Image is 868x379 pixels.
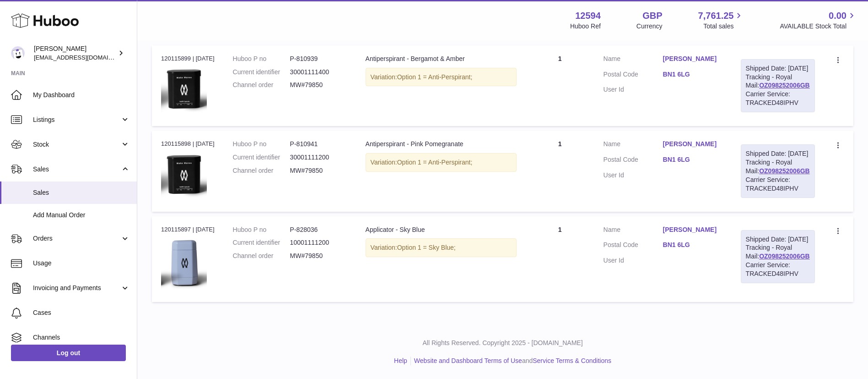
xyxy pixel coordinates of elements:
div: Antiperspirant - Bergamot & Amber [366,55,517,63]
a: BN1 6LG [663,241,722,249]
dt: User Id [604,85,663,94]
li: and [411,357,611,365]
dd: MW#79850 [290,166,347,175]
span: Sales [33,165,120,174]
a: Help [394,357,407,364]
dd: P-810941 [290,140,347,148]
span: AVAILABLE Stock Total [780,22,857,31]
span: Option 1 = Anti-Perspirant; [397,73,473,81]
div: Tracking - Royal Mail: [741,59,815,112]
div: Carrier Service: TRACKED48IPHV [746,261,810,278]
span: [EMAIL_ADDRESS][DOMAIN_NAME] [34,54,135,61]
td: 1 [526,216,594,302]
dt: Postal Code [604,70,663,81]
dt: Channel order [233,166,290,175]
a: 7,761.25 Total sales [698,10,744,31]
div: [PERSON_NAME] [34,44,116,62]
dt: Postal Code [604,155,663,166]
img: 125941691598806.png [161,66,207,112]
strong: 12594 [575,10,601,22]
a: [PERSON_NAME] [663,140,722,148]
td: 1 [526,45,594,126]
div: Variation: [366,238,517,257]
a: Website and Dashboard Terms of Use [414,357,522,364]
span: Option 1 = Sky Blue; [397,244,456,251]
span: Add Manual Order [33,211,130,220]
div: Carrier Service: TRACKED48IPHV [746,176,810,193]
dt: Channel order [233,252,290,260]
dt: Channel order [233,81,290,89]
span: Cases [33,308,130,317]
span: Invoicing and Payments [33,284,120,292]
div: Shipped Date: [DATE] [746,64,810,73]
dd: MW#79850 [290,252,347,260]
span: Sales [33,188,130,197]
td: 1 [526,131,594,211]
div: Huboo Ref [570,22,601,31]
img: internalAdmin-12594@internal.huboo.com [11,46,25,60]
div: Shipped Date: [DATE] [746,235,810,244]
span: Channels [33,333,130,342]
dt: User Id [604,256,663,265]
a: Log out [11,345,126,361]
dd: 30001111200 [290,153,347,162]
div: 120115897 | [DATE] [161,225,215,234]
div: Tracking - Royal Mail: [741,144,815,198]
span: Orders [33,234,120,243]
dd: MW#79850 [290,81,347,89]
a: Service Terms & Conditions [533,357,611,364]
div: Carrier Service: TRACKED48IPHV [746,90,810,107]
div: Variation: [366,68,517,87]
dt: Huboo P no [233,225,290,234]
dt: User Id [604,171,663,180]
a: BN1 6LG [663,70,722,79]
span: Total sales [703,22,744,31]
dt: Current identifier [233,153,290,162]
a: OZ098252006GB [759,82,810,89]
img: 125941691598643.png [161,151,207,198]
a: [PERSON_NAME] [663,55,722,63]
a: BN1 6LG [663,155,722,164]
div: 120115899 | [DATE] [161,55,215,63]
dt: Huboo P no [233,55,290,63]
dd: P-810939 [290,55,347,63]
span: 0.00 [829,10,846,22]
div: Variation: [366,153,517,172]
div: Applicator - Sky Blue [366,225,517,234]
div: 120115898 | [DATE] [161,140,215,148]
dt: Name [604,225,663,236]
a: 0.00 AVAILABLE Stock Total [780,10,857,31]
dd: 10001111200 [290,238,347,247]
span: Usage [33,259,130,268]
span: Option 1 = Anti-Perspirant; [397,159,473,166]
a: OZ098252006GB [759,167,810,175]
div: Antiperspirant - Pink Pomegranate [366,140,517,148]
span: Listings [33,115,120,124]
img: 125941691598334.png [161,236,207,291]
div: Shipped Date: [DATE] [746,149,810,158]
p: All Rights Reserved. Copyright 2025 - [DOMAIN_NAME] [145,339,861,347]
a: [PERSON_NAME] [663,225,722,234]
dd: P-828036 [290,225,347,234]
dd: 30001111400 [290,68,347,77]
a: OZ098252006GB [759,253,810,260]
strong: GBP [642,10,662,22]
span: My Dashboard [33,91,130,99]
dt: Huboo P no [233,140,290,148]
dt: Name [604,55,663,66]
div: Currency [636,22,663,31]
span: Stock [33,140,120,149]
dt: Current identifier [233,238,290,247]
span: 7,761.25 [698,10,734,22]
div: Tracking - Royal Mail: [741,230,815,283]
dt: Postal Code [604,241,663,252]
dt: Current identifier [233,68,290,77]
dt: Name [604,140,663,151]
